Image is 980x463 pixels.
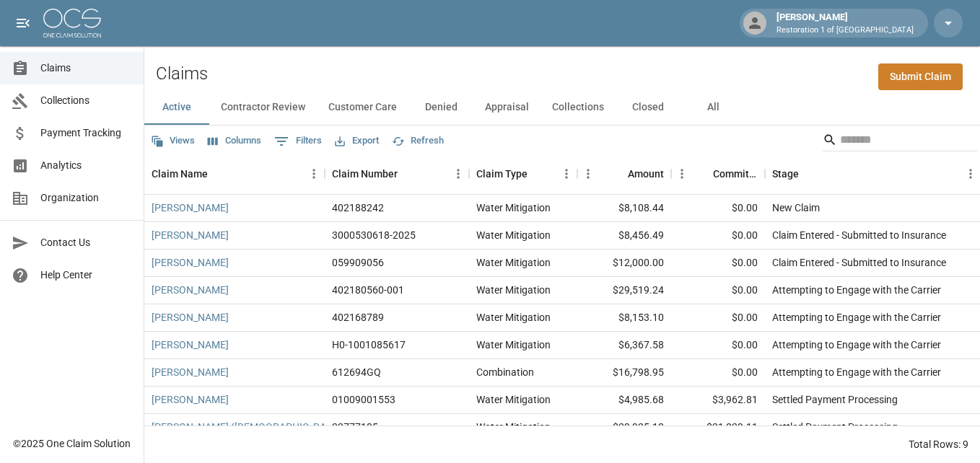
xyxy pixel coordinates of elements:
[577,154,671,194] div: Amount
[152,338,229,352] a: [PERSON_NAME]
[616,90,681,125] button: Closed
[577,277,671,304] div: $29,519.24
[671,222,765,250] div: $0.00
[476,154,528,194] div: Claim Type
[608,164,628,184] button: Sort
[156,63,208,84] h2: Claims
[332,392,395,407] div: 01009001553
[152,228,229,242] a: [PERSON_NAME]
[152,255,229,270] a: [PERSON_NAME]
[476,420,551,434] div: Water Mitigation
[577,332,671,359] div: $6,367.58
[772,154,799,194] div: Stage
[556,163,577,185] button: Menu
[473,90,541,125] button: Appraisal
[332,283,404,297] div: 402180560-001
[772,392,898,407] div: Settled Payment Processing
[671,387,765,414] div: $3,962.81
[332,338,406,352] div: H0-1001085617
[152,365,229,379] a: [PERSON_NAME]
[476,310,551,325] div: Water Mitigation
[9,9,38,38] button: open drawer
[671,277,765,304] div: $0.00
[152,310,229,325] a: [PERSON_NAME]
[40,61,132,76] span: Claims
[771,10,919,36] div: [PERSON_NAME]
[208,164,228,184] button: Sort
[152,154,208,194] div: Claim Name
[772,365,941,379] div: Attempting to Engage with the Carrier
[447,163,469,185] button: Menu
[398,164,418,184] button: Sort
[408,90,473,125] button: Denied
[332,154,398,194] div: Claim Number
[332,255,384,270] div: 059909056
[476,338,551,352] div: Water Mitigation
[152,420,344,434] a: [PERSON_NAME] ([DEMOGRAPHIC_DATA])
[204,130,265,152] button: Select columns
[152,392,229,407] a: [PERSON_NAME]
[772,200,820,215] div: New Claim
[671,414,765,441] div: $21,029.11
[152,283,229,297] a: [PERSON_NAME]
[476,200,551,215] div: Water Mitigation
[628,154,664,194] div: Amount
[40,158,132,173] span: Analytics
[144,90,209,125] button: Active
[772,338,941,352] div: Attempting to Engage with the Carrier
[476,255,551,270] div: Water Mitigation
[476,283,551,297] div: Water Mitigation
[772,420,898,434] div: Settled Payment Processing
[776,25,914,37] p: Restoration 1 of [GEOGRAPHIC_DATA]
[671,359,765,387] div: $0.00
[152,200,229,215] a: [PERSON_NAME]
[713,154,758,194] div: Committed Amount
[577,195,671,222] div: $8,108.44
[476,392,551,407] div: Water Mitigation
[476,228,551,242] div: Water Mitigation
[40,190,132,206] span: Organization
[693,164,713,184] button: Sort
[144,154,325,194] div: Claim Name
[40,268,132,283] span: Help Center
[331,130,382,152] button: Export
[577,250,671,277] div: $12,000.00
[147,130,198,152] button: Views
[144,90,980,125] div: dynamic tabs
[681,90,745,125] button: All
[528,164,548,184] button: Sort
[332,420,378,434] div: 22777185
[799,164,819,184] button: Sort
[332,228,416,242] div: 3000530618-2025
[271,130,325,153] button: Show filters
[541,90,616,125] button: Collections
[388,130,447,152] button: Refresh
[40,125,132,141] span: Payment Tracking
[772,255,946,270] div: Claim Entered - Submitted to Insurance
[577,387,671,414] div: $4,985.68
[772,283,941,297] div: Attempting to Engage with the Carrier
[671,195,765,222] div: $0.00
[317,90,408,125] button: Customer Care
[332,200,384,215] div: 402188242
[772,310,941,325] div: Attempting to Engage with the Carrier
[671,154,765,194] div: Committed Amount
[909,437,968,451] div: Total Rows: 9
[671,332,765,359] div: $0.00
[577,414,671,441] div: $29,935.18
[40,93,132,108] span: Collections
[303,163,325,185] button: Menu
[40,235,132,250] span: Contact Us
[469,154,577,194] div: Claim Type
[43,9,101,38] img: ocs-logo-white-transparent.png
[823,128,977,154] div: Search
[878,63,963,90] a: Submit Claim
[577,304,671,332] div: $8,153.10
[577,222,671,250] div: $8,456.49
[577,163,599,185] button: Menu
[577,359,671,387] div: $16,798.95
[13,436,131,451] div: © 2025 One Claim Solution
[671,250,765,277] div: $0.00
[671,163,693,185] button: Menu
[671,304,765,332] div: $0.00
